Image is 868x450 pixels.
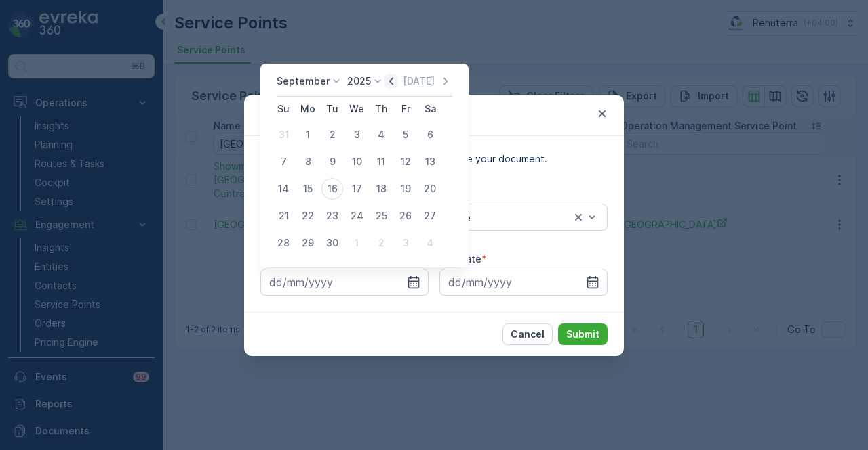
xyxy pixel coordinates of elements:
[273,232,294,254] div: 28
[419,151,441,173] div: 13
[558,323,608,345] button: Submit
[346,205,368,227] div: 24
[370,205,392,227] div: 25
[277,74,330,88] p: September
[273,124,294,145] div: 31
[418,97,442,121] th: Saturday
[321,232,343,254] div: 30
[347,74,371,88] p: 2025
[273,178,294,200] div: 14
[271,97,296,121] th: Sunday
[395,232,416,254] div: 3
[344,97,369,121] th: Wednesday
[273,151,294,173] div: 7
[346,124,368,145] div: 3
[502,323,553,345] button: Cancel
[297,232,319,254] div: 29
[321,124,343,145] div: 2
[419,178,441,200] div: 20
[296,97,320,121] th: Monday
[419,124,441,145] div: 6
[321,205,343,227] div: 23
[395,205,416,227] div: 26
[370,151,392,173] div: 11
[370,232,392,254] div: 2
[370,178,392,200] div: 18
[395,178,416,200] div: 19
[297,205,319,227] div: 22
[370,124,392,145] div: 4
[566,328,599,341] p: Submit
[320,97,344,121] th: Tuesday
[511,328,545,341] p: Cancel
[260,269,429,296] input: dd/mm/yyyy
[321,151,343,173] div: 9
[419,232,441,254] div: 4
[393,97,418,121] th: Friday
[369,97,393,121] th: Thursday
[395,151,416,173] div: 12
[395,124,416,145] div: 5
[297,151,319,173] div: 8
[346,232,368,254] div: 1
[403,74,435,88] p: [DATE]
[346,178,368,200] div: 17
[273,205,294,227] div: 21
[346,151,368,173] div: 10
[297,124,319,145] div: 1
[419,205,441,227] div: 27
[439,269,608,296] input: dd/mm/yyyy
[297,178,319,200] div: 15
[321,178,343,200] div: 16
